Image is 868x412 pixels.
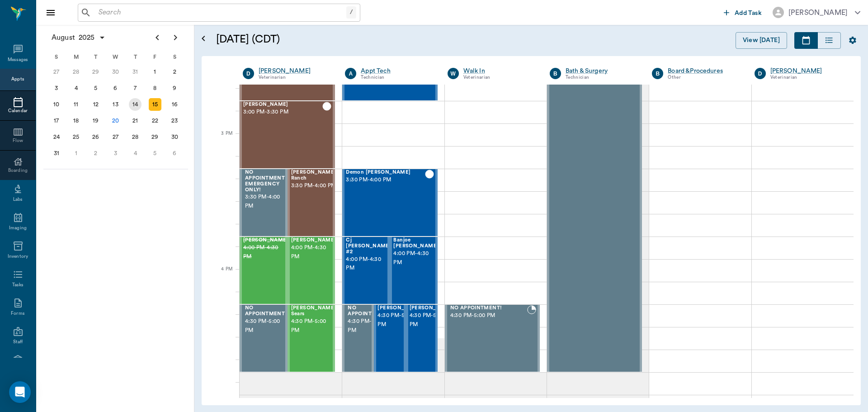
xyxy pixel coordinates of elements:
[129,114,142,127] div: Thursday, August 21, 2025
[66,50,86,64] div: M
[377,305,423,311] span: [PERSON_NAME]
[77,31,97,44] span: 2025
[168,114,181,127] div: Saturday, August 23, 2025
[9,381,31,403] div: Open Intercom Messenger
[390,237,437,304] div: CHECKED_OUT, 4:00 PM - 4:30 PM
[129,98,142,111] div: Thursday, August 14, 2025
[348,305,389,317] span: NO APPOINTMENT!
[209,129,232,152] div: 3 PM
[346,170,425,175] span: Demon [PERSON_NAME]
[109,131,122,143] div: Wednesday, August 27, 2025
[291,170,338,181] span: [PERSON_NAME]- Ranch
[11,76,24,83] div: Appts
[12,282,24,289] div: Tasks
[168,82,181,95] div: Saturday, August 9, 2025
[109,114,122,127] div: Today, Wednesday, August 20, 2025
[755,68,766,79] div: D
[342,304,374,372] div: BOOKED, 4:30 PM - 5:00 PM
[243,108,322,117] span: 3:00 PM - 3:30 PM
[50,31,77,44] span: August
[566,74,638,81] div: Technician
[245,317,287,335] span: 4:30 PM - 5:00 PM
[243,243,288,261] span: 4:00 PM - 4:30 PM
[129,82,142,95] div: Thursday, August 7, 2025
[393,237,439,249] span: Banjoe [PERSON_NAME]
[770,74,843,81] div: Veterinarian
[770,66,843,76] a: [PERSON_NAME]
[168,131,181,143] div: Saturday, August 30, 2025
[377,311,423,329] span: 4:30 PM - 5:00 PM
[90,131,102,143] div: Tuesday, August 26, 2025
[90,82,102,95] div: Tuesday, August 5, 2025
[410,311,455,329] span: 4:30 PM - 5:00 PM
[8,57,28,63] div: Messages
[165,50,184,64] div: S
[668,66,741,76] div: Board &Procedures
[42,4,60,22] button: Close drawer
[90,98,102,111] div: Tuesday, August 12, 2025
[209,265,232,287] div: 4 PM
[288,237,335,304] div: CHECKED_OUT, 4:00 PM - 4:30 PM
[259,74,331,81] div: Veterinarian
[668,74,741,81] div: Other
[291,243,336,261] span: 4:00 PM - 4:30 PM
[129,66,142,78] div: Thursday, July 31, 2025
[566,66,638,76] a: Bath & Surgery
[95,6,346,19] input: Search
[109,147,122,160] div: Wednesday, September 3, 2025
[70,82,82,95] div: Monday, August 4, 2025
[259,66,331,76] a: [PERSON_NAME]
[448,68,459,79] div: W
[198,21,209,56] button: Open calendar
[243,68,254,79] div: D
[50,82,63,95] div: Sunday, August 3, 2025
[348,317,389,335] span: 4:30 PM - 5:00 PM
[463,74,536,81] div: Veterinarian
[90,114,102,127] div: Tuesday, August 19, 2025
[149,98,161,111] div: Friday, August 15, 2025
[245,305,287,317] span: NO APPOINTMENT!
[148,28,166,47] button: Previous page
[788,7,848,18] div: [PERSON_NAME]
[361,66,434,76] a: Appt Tech
[361,74,434,81] div: Technician
[240,169,288,237] div: BOOKED, 3:30 PM - 4:00 PM
[288,169,335,237] div: CHECKED_IN, 3:30 PM - 4:00 PM
[463,66,536,76] a: Walk In
[652,68,663,79] div: B
[90,66,102,78] div: Tuesday, July 29, 2025
[736,32,787,49] button: View [DATE]
[291,237,336,243] span: [PERSON_NAME]
[8,253,28,260] div: Inventory
[11,310,24,317] div: Forms
[50,66,63,78] div: Sunday, July 27, 2025
[149,114,161,127] div: Friday, August 22, 2025
[13,196,23,203] div: Labs
[765,4,868,21] button: [PERSON_NAME]
[288,304,335,372] div: CHECKED_OUT, 4:30 PM - 5:00 PM
[9,225,27,232] div: Imaging
[109,82,122,95] div: Wednesday, August 6, 2025
[216,32,453,47] h5: [DATE] (CDT)
[70,98,82,111] div: Monday, August 11, 2025
[342,237,390,304] div: CHECKED_OUT, 4:00 PM - 4:30 PM
[245,193,287,211] span: 3:30 PM - 4:00 PM
[240,101,335,169] div: CHECKED_OUT, 3:00 PM - 3:30 PM
[70,66,82,78] div: Monday, July 28, 2025
[70,114,82,127] div: Monday, August 18, 2025
[149,82,161,95] div: Friday, August 8, 2025
[450,305,527,311] span: NO APPOINTMENT!
[406,304,438,372] div: CHECKED_OUT, 4:30 PM - 5:00 PM
[90,147,102,160] div: Tuesday, September 2, 2025
[129,147,142,160] div: Thursday, September 4, 2025
[720,4,765,21] button: Add Task
[109,66,122,78] div: Wednesday, July 30, 2025
[149,131,161,143] div: Friday, August 29, 2025
[50,131,63,143] div: Sunday, August 24, 2025
[129,131,142,143] div: Thursday, August 28, 2025
[86,50,106,64] div: T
